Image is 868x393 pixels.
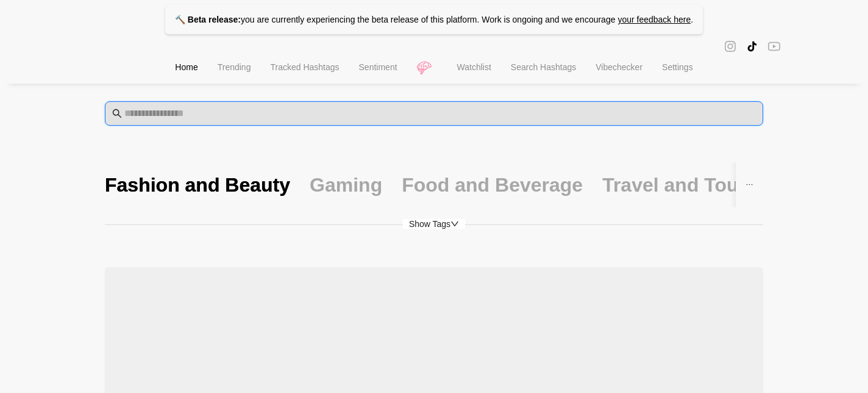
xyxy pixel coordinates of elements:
[112,109,122,118] span: search
[175,62,197,72] span: Home
[218,62,251,72] span: Trending
[602,172,780,198] div: Travel and Tourism
[596,62,642,72] span: Vibechecker
[457,62,491,72] span: Watchlist
[617,15,691,24] a: your feedback here
[745,181,753,189] span: ellipsis
[165,5,703,34] p: you are currently experiencing the beta release of this platform. Work is ongoing and we encourage .
[270,62,339,72] span: Tracked Hashtags
[662,62,693,72] span: Settings
[450,220,459,228] span: down
[175,15,241,24] strong: 🔨 Beta release:
[105,172,290,198] div: Fashion and Beauty
[768,39,780,53] span: youtube
[403,219,465,229] span: Show Tags
[402,172,583,198] div: Food and Beverage
[511,62,576,72] span: Search Hashtags
[724,39,736,53] span: instagram
[736,162,763,207] button: ellipsis
[359,62,397,72] span: Sentiment
[310,172,382,198] div: Gaming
